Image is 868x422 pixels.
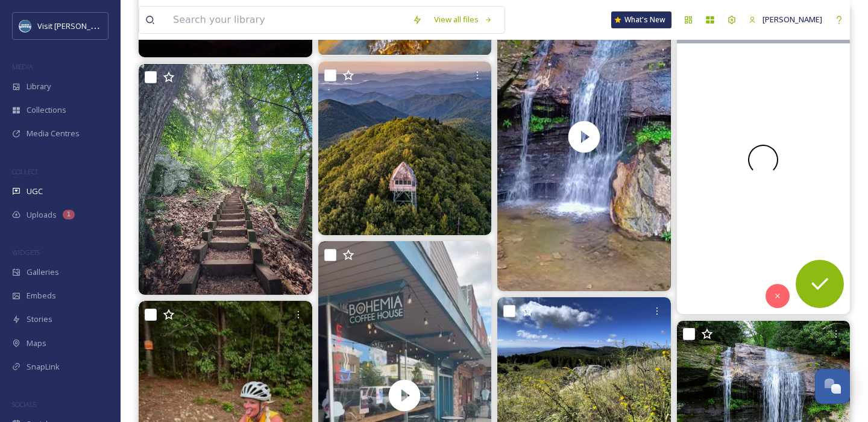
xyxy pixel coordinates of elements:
button: Open Chat [815,369,850,404]
span: WIDGETS [12,248,40,257]
span: Library [27,81,51,92]
img: Always chasing that Appalachian sunshine. • • • • • #blueridgemountains #blueridgemoments #828isg... [318,61,492,235]
span: MEDIA [12,62,33,71]
a: [PERSON_NAME] [743,8,828,31]
span: UGC [27,186,43,197]
span: SnapLink [27,361,60,373]
a: View all files [428,8,498,31]
span: [PERSON_NAME] [763,14,822,25]
span: COLLECT [12,167,38,176]
span: Maps [27,338,46,349]
span: Media Centres [27,128,80,139]
span: Collections [27,104,66,116]
input: Search your library [167,7,406,33]
span: Embeds [27,290,56,301]
span: Stories [27,313,52,325]
div: 1 [63,210,75,219]
img: #blueridgeparkway #blueridgemoments #shenandoahnationalpark [139,64,312,295]
img: images.png [19,20,31,32]
span: SOCIALS [12,400,36,409]
a: What's New [611,11,671,28]
span: Visit [PERSON_NAME] [37,20,114,31]
span: Uploads [27,209,57,221]
span: Galleries [27,266,59,278]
